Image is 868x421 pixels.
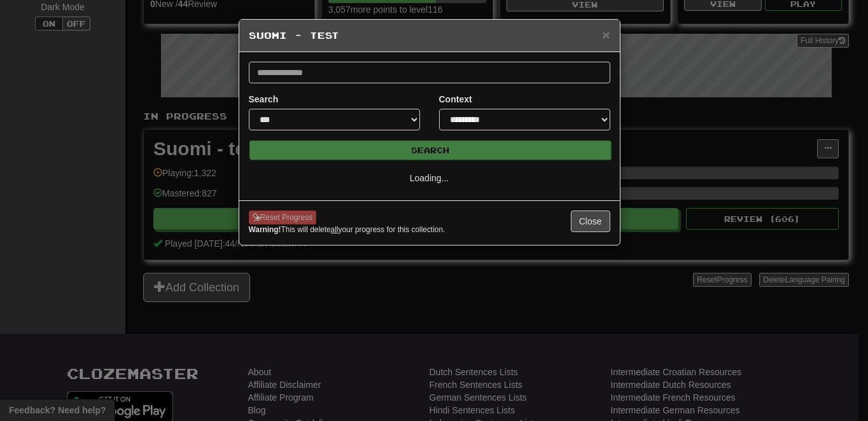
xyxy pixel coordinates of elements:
[602,27,610,42] span: ×
[331,225,339,234] u: all
[249,224,445,235] small: This will delete your progress for this collection.
[249,225,281,234] strong: Warning!
[249,141,611,160] button: Search
[571,210,610,232] button: Close
[602,28,610,41] button: Close
[249,210,317,224] button: Reset Progress
[249,29,610,42] h5: Suomi - test
[249,172,610,184] p: Loading...
[439,93,472,106] label: Context
[249,93,279,106] label: Search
